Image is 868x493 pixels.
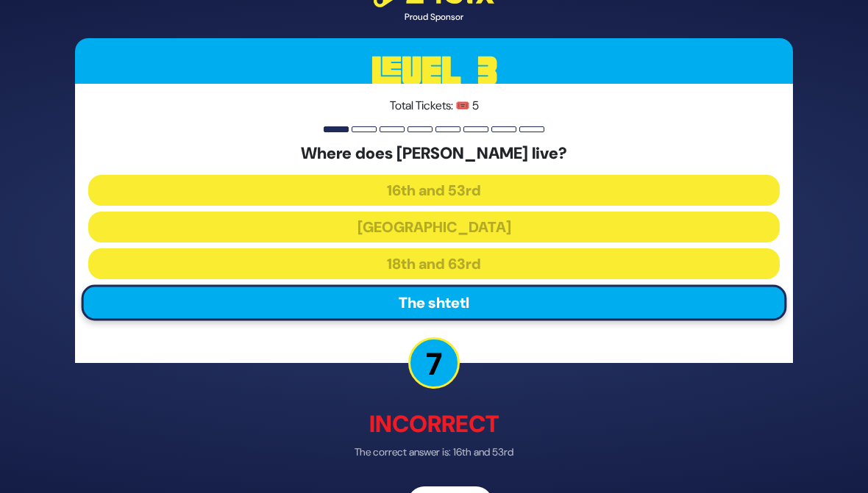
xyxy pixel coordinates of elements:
p: 7 [408,337,460,389]
p: Total Tickets: 🎟️ 5 [88,97,780,115]
p: Incorrect [75,406,793,442]
button: 16th and 53rd [88,175,780,206]
h5: Where does [PERSON_NAME] live? [88,144,780,163]
button: 18th and 63rd [88,248,780,279]
button: [GEOGRAPHIC_DATA] [88,212,780,242]
button: The shtetl [82,285,787,321]
h3: Level 3 [75,38,793,104]
div: Proud Sponsor [368,10,500,24]
p: The correct answer is: 16th and 53rd [75,445,793,460]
